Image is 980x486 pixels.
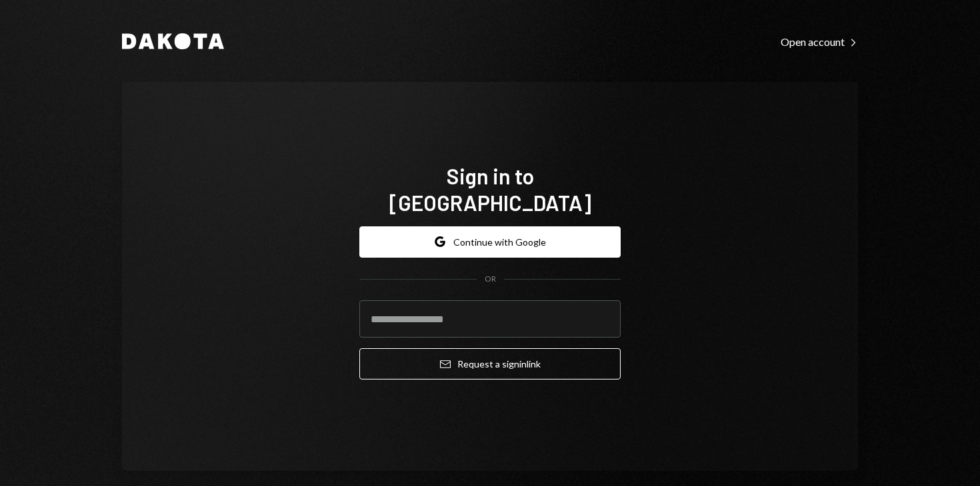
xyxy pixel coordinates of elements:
[359,162,621,216] h1: Sign in to [GEOGRAPHIC_DATA]
[781,35,858,49] div: Open account
[359,226,621,258] button: Continue with Google
[485,274,496,285] div: OR
[359,348,621,379] button: Request a signinlink
[781,34,858,49] a: Open account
